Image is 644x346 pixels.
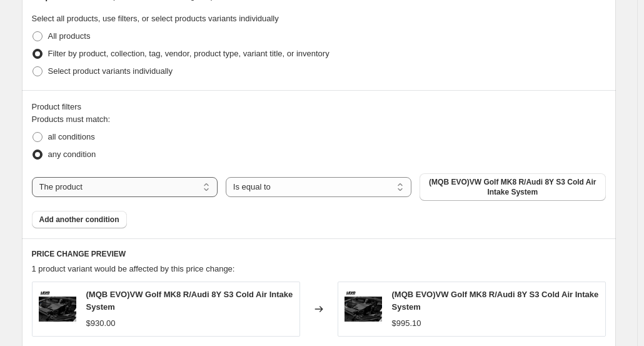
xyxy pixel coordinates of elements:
span: Select all products, use filters, or select products variants individually [32,14,279,23]
span: Select product variants individually [48,66,173,76]
div: $995.10 [392,317,421,330]
span: any condition [48,150,96,159]
div: Product filters [32,101,606,113]
span: Products must match: [32,114,111,124]
span: Add another condition [39,215,119,225]
span: all conditions [48,132,95,141]
h6: PRICE CHANGE PREVIEW [32,249,606,259]
img: MK8R-01-09_80x.jpg [39,290,76,328]
span: All products [48,31,91,41]
span: (MQB EVO)VW Golf MK8 R/Audi 8Y S3 Cold Air Intake System [392,290,599,312]
span: Filter by product, collection, tag, vendor, product type, variant title, or inventory [48,49,330,58]
span: (MQB EVO)VW Golf MK8 R/Audi 8Y S3 Cold Air Intake System [427,177,598,197]
span: (MQB EVO)VW Golf MK8 R/Audi 8Y S3 Cold Air Intake System [86,290,293,312]
button: (MQB EVO)VW Golf MK8 R/Audi 8Y S3 Cold Air Intake System [420,173,605,201]
img: MK8R-01-09_80x.jpg [345,290,382,328]
span: 1 product variant would be affected by this price change: [32,264,235,273]
div: $930.00 [86,317,116,330]
button: Add another condition [32,211,127,228]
